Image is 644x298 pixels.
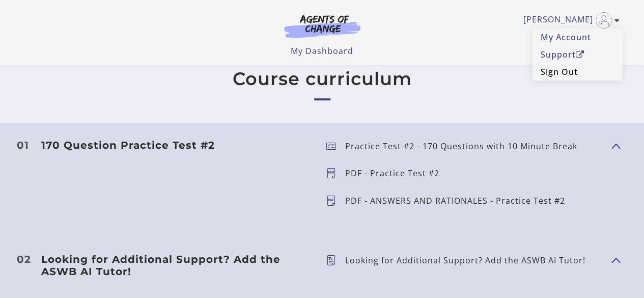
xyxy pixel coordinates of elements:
span: 02 [17,254,31,264]
h3: 170 Question Practice Test #2 [41,139,310,151]
a: Sign Out [533,63,622,80]
i: Open in a new window [576,50,584,59]
a: Toggle menu [523,12,614,29]
a: SupportOpen in a new window [533,46,622,63]
p: PDF - Practice Test #2 [345,169,447,177]
p: Practice Test #2 - 170 Questions with 10 Minute Break [345,142,585,150]
img: Agents of Change Logo [273,14,371,38]
span: 01 [17,140,29,150]
p: Looking for Additional Support? Add the ASWB AI Tutor! [345,256,594,264]
a: My Dashboard [291,45,353,57]
a: My Account [533,29,622,46]
h3: Looking for Additional Support? Add the ASWB AI Tutor! [41,253,310,278]
h2: Course curriculum [233,68,412,90]
p: PDF - ANSWERS AND RATIONALES - Practice Test #2 [345,197,573,205]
